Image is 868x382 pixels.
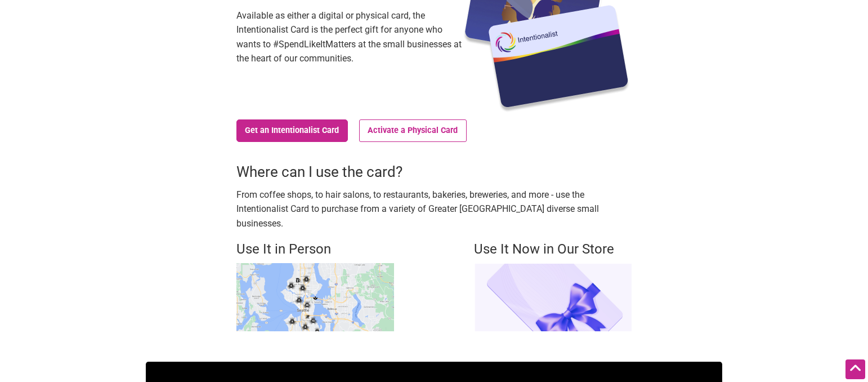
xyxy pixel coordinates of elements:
[359,119,467,142] a: Activate a Physical Card
[236,119,348,142] a: Get an Intentionalist Card
[236,188,632,231] p: From coffee shops, to hair salons, to restaurants, bakeries, breweries, and more - use the Intent...
[474,263,632,331] img: Intentionalist Store
[236,8,462,66] p: Available as either a digital or physical card, the Intentionalist Card is the perfect gift for a...
[845,359,865,379] div: Scroll Back to Top
[236,263,394,331] img: Buy Black map
[236,240,394,259] h4: Use It in Person
[236,162,632,182] h3: Where can I use the card?
[474,240,632,259] h4: Use It Now in Our Store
